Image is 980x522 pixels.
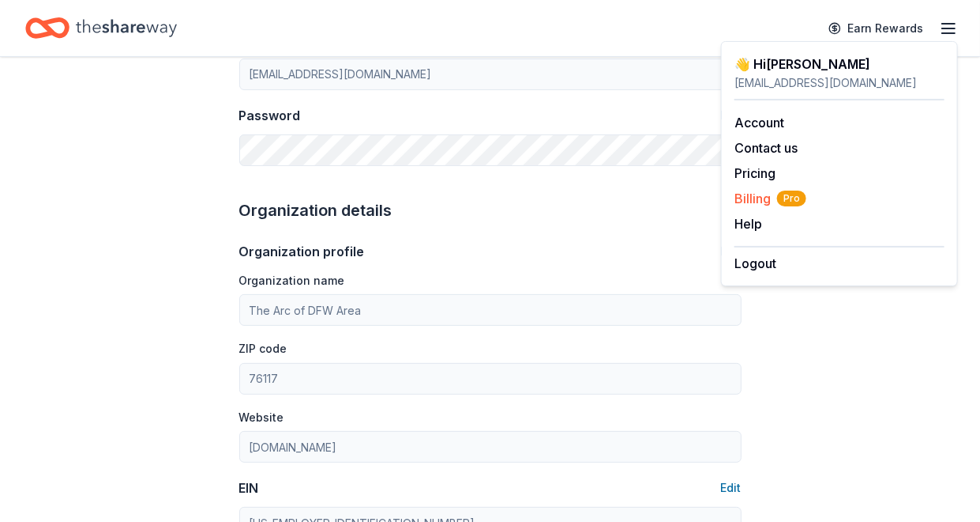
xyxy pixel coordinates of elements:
[239,363,742,395] input: 12345 (U.S. only)
[819,14,933,43] a: Earn Rewards
[239,106,301,125] div: Password
[239,198,742,223] div: Organization details
[239,273,345,289] label: Organization name
[734,165,775,181] a: Pricing
[734,74,944,93] div: [EMAIL_ADDRESS][DOMAIN_NAME]
[734,115,784,130] a: Account
[239,410,284,426] label: Website
[734,55,944,74] div: 👋 Hi [PERSON_NAME]
[734,214,762,233] button: Help
[734,254,776,273] button: Logout
[239,478,259,497] div: EIN
[25,9,177,47] a: Home
[734,138,798,157] button: Contact us
[734,189,806,208] button: BillingPro
[239,341,287,357] label: ZIP code
[721,478,742,497] button: Edit
[734,189,806,208] span: Billing
[239,242,365,261] div: Organization profile
[777,191,806,206] span: Pro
